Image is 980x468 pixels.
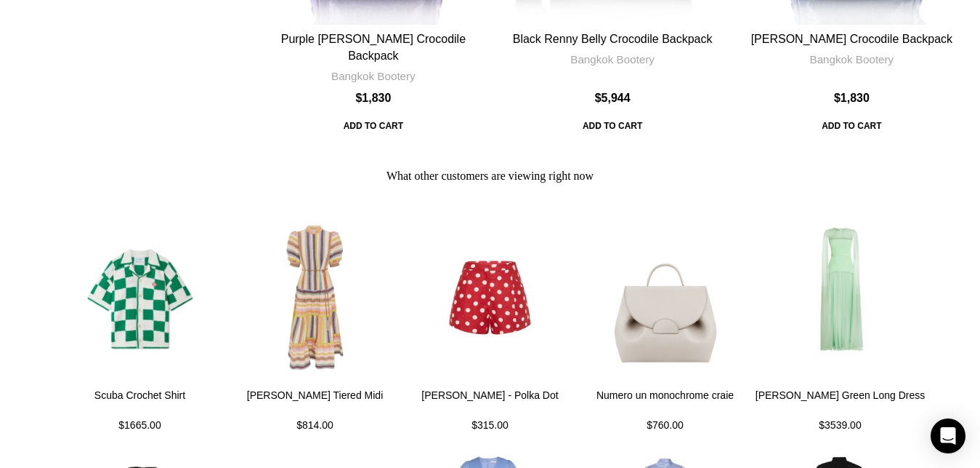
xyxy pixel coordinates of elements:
[230,389,401,434] a: [PERSON_NAME] Tiered Midi $814.00
[54,210,226,385] img: Casablanca-Scuba-Crochet-Shirt.jpg
[118,419,161,431] span: $1665.00
[580,210,751,385] img: Polene-Numero-un-monochrome-craie.png
[355,92,391,104] bdi: 1,830
[595,92,631,104] bdi: 5,944
[355,92,362,104] span: $
[54,389,226,403] h4: Scuba Crochet Shirt
[810,52,894,67] a: Bangkok Bootery
[570,52,655,67] a: Bangkok Bootery
[834,92,841,104] span: $
[54,168,926,184] h2: What other customers are viewing right now
[834,92,870,104] bdi: 1,830
[751,33,952,45] a: [PERSON_NAME] Crocodile Backpack
[471,419,509,431] span: $315.00
[296,419,333,431] span: $814.00
[230,389,401,403] h4: [PERSON_NAME] Tiered Midi
[580,389,751,434] a: Numero un monochrome craie $760.00
[281,33,466,61] a: Purple [PERSON_NAME] Crocodile Backpack
[333,113,413,139] a: Add to cart: “Purple Renny Hornback Crocodile Backpack”
[331,68,416,84] a: Bangkok Bootery
[811,113,891,139] span: Add to cart
[755,210,926,385] img: Safiyaa-Gloria-Brook-Green-Long-Dress70594_nobg.png
[647,419,684,431] span: $760.00
[572,113,652,139] span: Add to cart
[819,419,861,431] span: $3539.00
[811,113,891,139] a: Add to cart: “Renny Hornback Crocodile Backpack”
[405,389,576,403] h4: [PERSON_NAME] - Polka Dot
[513,33,713,45] a: Black Renny Belly Crocodile Backpack
[230,210,401,385] img: alemais-sustainable-dress-midi-josephine-tiered-midi-40042729537753_720x.jpg
[595,92,602,104] span: $
[755,389,926,403] h4: [PERSON_NAME] Green Long Dress
[405,389,576,434] a: [PERSON_NAME] - Polka Dot $315.00
[333,113,413,139] span: Add to cart
[572,113,652,139] a: Add to cart: “Black Renny Belly Crocodile Backpack”
[931,419,965,453] div: Open Intercom Messenger
[580,389,751,403] h4: Numero un monochrome craie
[54,389,226,434] a: Scuba Crochet Shirt $1665.00
[405,210,576,385] img: Posse-The-label-Rosalie-Short-Polka-Dot.jpg
[755,389,926,434] a: [PERSON_NAME] Green Long Dress $3539.00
